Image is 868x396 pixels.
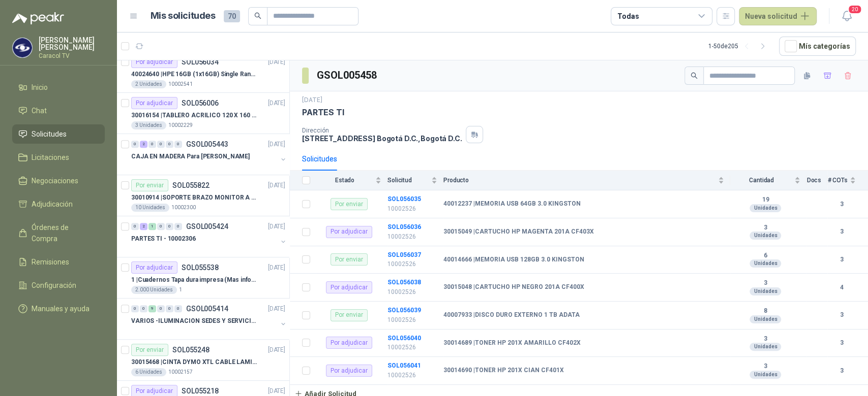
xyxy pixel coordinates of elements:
[131,286,177,294] div: 2.000 Unidades
[12,194,105,214] a: Adjudicación
[387,195,421,203] a: SOL056035
[131,111,258,120] p: 30016154 | TABLERO ACRILICO 120 X 160 CON RUEDAS
[12,78,105,97] a: Inicio
[182,100,219,107] p: SOL056006
[750,371,781,379] div: Unidades
[131,152,250,161] p: CAJA EN MADERA Para [PERSON_NAME]
[174,305,182,312] div: 0
[131,275,258,285] p: 1 | Cuadernos Tapa dura impresa (Mas informacion en el adjunto)
[387,335,421,342] a: SOL056040
[730,224,800,232] b: 3
[837,7,856,25] button: 20
[148,223,156,230] div: 1
[140,305,147,312] div: 0
[32,152,69,163] span: Licitaciones
[157,141,165,148] div: 0
[131,305,139,312] div: 0
[182,264,219,271] p: SOL055538
[302,107,344,118] p: PARTES TI
[117,93,289,134] a: Por adjudicarSOL056006[DATE] 30016154 |TABLERO ACRILICO 120 X 160 CON RUEDAS3 Unidades10002229
[750,287,781,295] div: Unidades
[117,52,289,93] a: Por adjudicarSOL056034[DATE] 40024640 |HPE 16GB (1x16GB) Single Rank x4 DDR4-24002 Unidades10002541
[12,12,64,24] img: Logo peakr
[326,365,372,377] div: Por adjudicar
[12,148,105,167] a: Licitaciones
[174,141,182,148] div: 0
[617,11,639,22] div: Todas
[32,280,76,291] span: Configuración
[32,105,47,116] span: Chat
[117,257,289,299] a: Por adjudicarSOL055538[DATE] 1 |Cuadernos Tapa dura impresa (Mas informacion en el adjunto)2.000 ...
[131,357,258,367] p: 30015468 | CINTA DYMO XTL CABLE LAMIN 38X21MMBLANCO
[168,368,193,376] p: 10002157
[254,12,261,19] span: search
[12,124,105,144] a: Solicitudes
[387,177,429,184] span: Solicitud
[32,128,67,140] span: Solicitudes
[140,141,147,148] div: 2
[117,175,289,216] a: Por enviarSOL055822[DATE] 30010914 |SOPORTE BRAZO MONITOR A ESCRITORIO NBF8010 Unidades10002300
[730,362,800,371] b: 3
[326,337,372,349] div: Por adjudicar
[730,196,800,204] b: 19
[168,121,193,129] p: 10002229
[827,227,856,237] b: 3
[387,362,421,369] a: SOL056041
[268,98,285,108] p: [DATE]
[12,171,105,190] a: Negociaciones
[691,72,698,79] span: search
[730,335,800,343] b: 3
[268,345,285,355] p: [DATE]
[443,339,581,347] b: 30014689 | TONER HP 201X AMARILLO CF402X
[131,344,168,356] div: Por enviar
[443,177,716,184] span: Producto
[268,140,285,149] p: [DATE]
[172,346,209,353] p: SOL055248
[131,204,169,212] div: 10 Unidades
[730,307,800,315] b: 8
[387,307,421,314] a: SOL056039
[268,57,285,67] p: [DATE]
[387,343,437,352] p: 10002526
[131,121,166,129] div: 3 Unidades
[32,82,48,93] span: Inicio
[302,95,322,105] p: [DATE]
[827,338,856,348] b: 3
[827,255,856,265] b: 3
[268,386,285,396] p: [DATE]
[331,309,368,321] div: Por enviar
[387,315,437,325] p: 10002526
[131,56,177,68] div: Por adjudicar
[739,7,817,25] button: Nueva solicitud
[117,340,289,381] a: Por enviarSOL055248[DATE] 30015468 |CINTA DYMO XTL CABLE LAMIN 38X21MMBLANCO6 Unidades10002157
[387,223,421,230] b: SOL056036
[827,283,856,292] b: 4
[13,38,32,57] img: Company Logo
[827,200,856,209] b: 3
[443,283,584,291] b: 30015048 | CARTUCHO HP NEGRO 201A CF400X
[443,311,580,319] b: 40007933 | DISCO DURO EXTERNO 1 TB ADATA
[750,343,781,351] div: Unidades
[387,279,421,286] a: SOL056038
[443,171,730,190] th: Producto
[131,316,258,326] p: VARIOS -ILUMINACION SEDES Y SERVICIOS
[827,366,856,376] b: 3
[827,177,848,184] span: # COTs
[12,252,105,272] a: Remisiones
[317,68,378,83] h3: GSOL005458
[39,53,105,59] p: Caracol TV
[157,305,165,312] div: 0
[186,141,228,148] p: GSOL005443
[387,251,421,258] a: SOL056037
[779,37,856,56] button: Mís categorías
[268,222,285,232] p: [DATE]
[326,281,372,293] div: Por adjudicar
[39,37,105,51] p: [PERSON_NAME] [PERSON_NAME]
[827,310,856,320] b: 3
[131,179,168,191] div: Por enviar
